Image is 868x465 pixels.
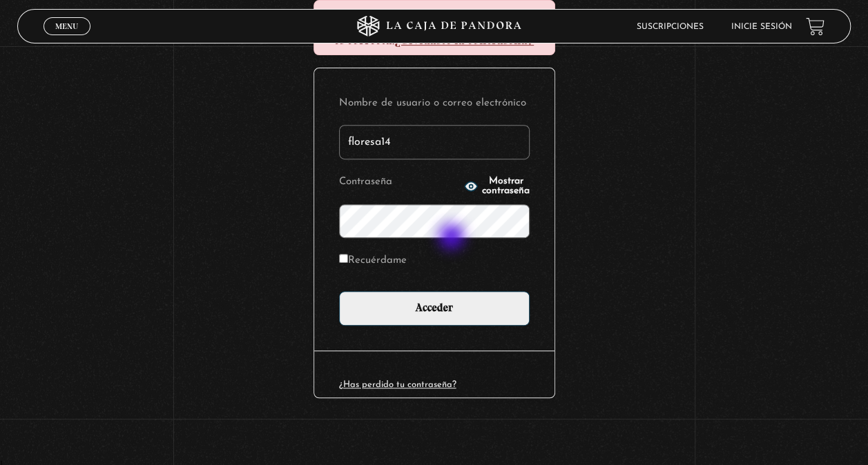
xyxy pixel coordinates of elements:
[339,254,348,263] input: Recuérdame
[339,291,530,326] input: Acceder
[339,172,461,193] label: Contraseña
[339,93,530,115] label: Nombre de usuario o correo electrónico
[637,23,704,31] a: Suscripciones
[806,17,824,36] a: View your shopping cart
[464,177,530,196] button: Mostrar contraseña
[339,380,456,389] a: ¿Has perdido tu contraseña?
[482,177,530,196] span: Mostrar contraseña
[55,22,78,30] span: Menu
[731,23,792,31] a: Inicie sesión
[339,250,407,272] label: Recuérdame
[51,34,84,43] span: Cerrar
[327,8,358,23] strong: Error:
